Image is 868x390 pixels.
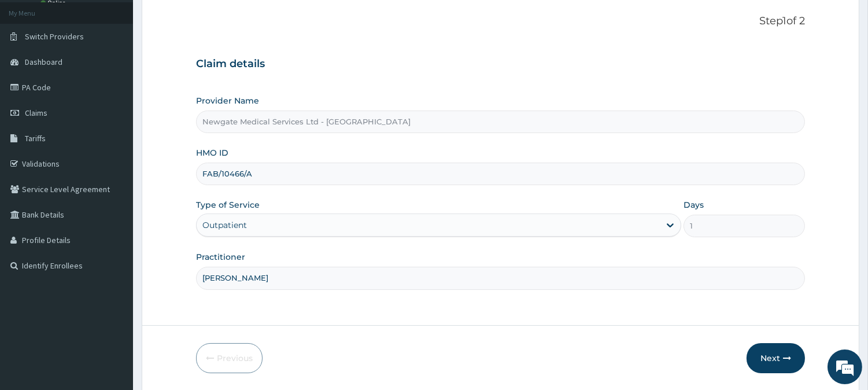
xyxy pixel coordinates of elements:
[25,31,84,42] span: Switch Providers
[60,65,194,80] div: Chat with us now
[196,199,260,211] label: Type of Service
[21,58,47,87] img: d_794563401_company_1708531726252_794563401
[6,264,220,304] textarea: Type your message and hit 'Enter'
[196,267,805,289] input: Enter Name
[25,133,46,144] span: Tariffs
[684,199,704,211] label: Days
[67,120,160,237] span: We're online!
[25,57,62,67] span: Dashboard
[25,108,47,118] span: Claims
[196,15,805,28] p: Step 1 of 2
[196,95,259,106] label: Provider Name
[196,343,263,373] button: Previous
[196,163,805,185] input: Enter HMO ID
[747,343,805,373] button: Next
[196,251,245,263] label: Practitioner
[196,58,805,71] h3: Claim details
[190,6,217,34] div: Minimize live chat window
[202,219,247,231] div: Outpatient
[196,147,228,159] label: HMO ID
